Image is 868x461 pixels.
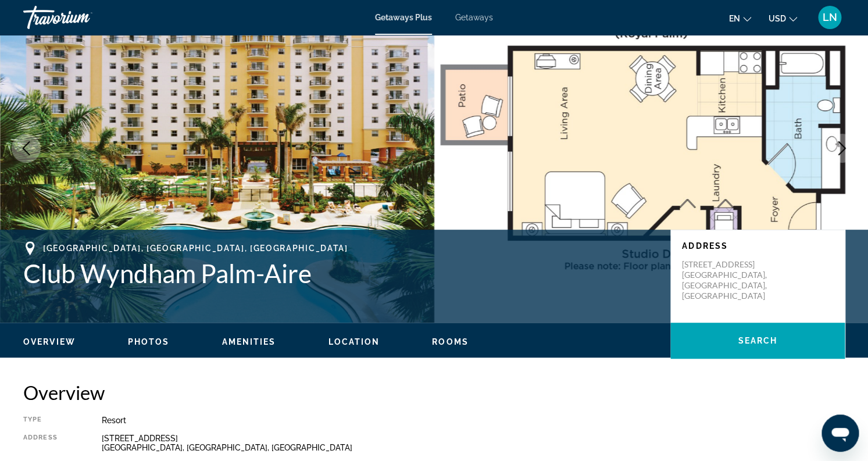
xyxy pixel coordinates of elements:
h2: Overview [23,381,845,404]
button: Change language [729,10,751,27]
button: Rooms [432,337,469,347]
span: en [729,14,740,23]
button: Photos [128,337,170,347]
span: USD [769,14,786,23]
span: Overview [23,337,76,346]
span: Photos [128,337,170,346]
div: Address [23,434,73,452]
iframe: Button to launch messaging window [821,414,859,452]
span: LN [823,12,837,23]
span: Location [328,337,380,346]
button: Change currency [769,10,797,27]
span: Rooms [432,337,469,346]
button: Amenities [222,337,276,347]
button: Search [670,323,845,359]
span: [GEOGRAPHIC_DATA], [GEOGRAPHIC_DATA], [GEOGRAPHIC_DATA] [43,244,348,253]
button: Next image [827,134,856,163]
div: Resort [102,416,845,425]
button: User Menu [815,5,845,30]
p: Address [682,241,833,251]
button: Location [328,337,380,347]
a: Getaways [455,13,493,22]
span: Search [738,336,777,345]
div: Type [23,416,73,425]
p: [STREET_ADDRESS] [GEOGRAPHIC_DATA], [GEOGRAPHIC_DATA], [GEOGRAPHIC_DATA] [682,259,775,301]
div: [STREET_ADDRESS] [GEOGRAPHIC_DATA], [GEOGRAPHIC_DATA], [GEOGRAPHIC_DATA] [102,434,845,452]
button: Previous image [12,134,41,163]
h1: Club Wyndham Palm-Aire [23,258,659,288]
a: Travorium [23,2,140,33]
button: Overview [23,337,76,347]
a: Getaways Plus [375,13,432,22]
span: Amenities [222,337,276,346]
